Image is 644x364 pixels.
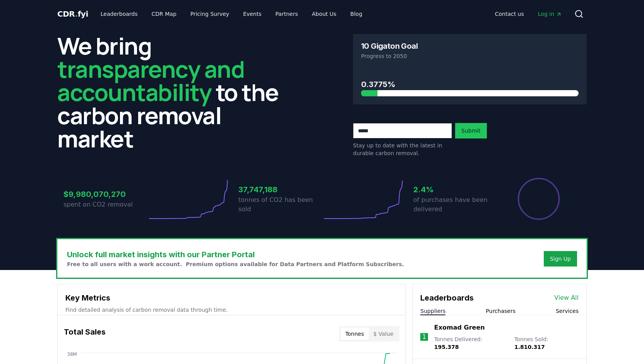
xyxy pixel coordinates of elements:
span: transparency and accountability [57,53,244,108]
a: Contact us [489,7,530,21]
button: Suppliers [420,307,445,315]
a: Events [237,7,267,21]
span: 1.810.317 [514,344,545,350]
p: Stay up to date with the latest in durable carbon removal. [353,142,452,157]
a: About Us [306,7,343,21]
tspan: 38M [67,352,77,357]
p: of purchases have been delivered [413,195,497,214]
nav: Main [94,7,368,21]
h3: 0.3775% [361,79,579,90]
h3: 10 Gigaton Goal [361,42,418,50]
a: CDR.fyi [57,9,88,19]
a: View All [554,293,579,302]
a: Blog [344,7,368,21]
span: CDR fyi [57,9,88,19]
a: Partners [269,7,304,21]
a: Sign Up [550,255,571,263]
button: Purchasers [486,307,516,315]
p: Progress to 2050 [361,52,579,60]
h3: Leaderboards [420,292,474,304]
p: Find detailed analysis of carbon removal data through time. [65,306,398,314]
a: CDR Map [146,7,183,21]
div: Percentage of sales delivered [517,177,560,220]
p: Tonnes Sold : [514,335,579,351]
span: Log in [538,10,562,18]
p: tonnes of CO2 has been sold [238,195,322,214]
h3: Unlock full market insights with our Partner Portal [67,249,404,260]
h3: 2.4% [413,184,497,195]
h3: $9,980,070,270 [63,188,147,200]
p: 1 [422,332,426,342]
button: Services [556,307,579,315]
a: Log in [532,7,568,21]
p: Tonnes Delivered : [434,335,507,351]
button: Submit [455,123,487,138]
h3: Key Metrics [65,292,398,304]
span: . [75,9,78,19]
h3: Total Sales [64,326,106,342]
span: 195.378 [434,344,459,350]
h2: We bring to the carbon removal market [57,34,291,150]
p: Free to all users with a work account. Premium options available for Data Partners and Platform S... [67,260,404,268]
a: Exomad Green [434,323,485,332]
a: Pricing Survey [184,7,235,21]
button: Sign Up [544,251,577,267]
nav: Main [489,7,568,21]
button: Tonnes [341,328,368,340]
a: Leaderboards [94,7,144,21]
button: $ Value [369,328,398,340]
p: spent on CO2 removal [63,200,147,209]
h3: 37,747,188 [238,184,322,195]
